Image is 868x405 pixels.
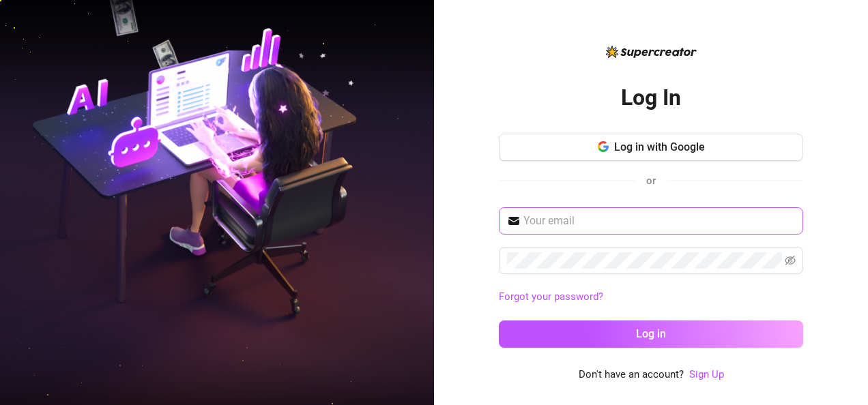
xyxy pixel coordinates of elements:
span: Log in with Google [614,140,705,153]
span: eye-invisible [785,255,796,266]
span: Don't have an account? [579,367,684,383]
h2: Log In [621,84,681,112]
a: Forgot your password? [499,289,803,305]
a: Sign Up [689,368,724,380]
span: Log in [636,327,666,340]
button: Log in [499,320,803,348]
span: or [646,175,656,187]
button: Log in with Google [499,134,803,161]
img: logo-BBDzfeDw.svg [606,46,697,58]
a: Sign Up [689,367,724,383]
a: Forgot your password? [499,290,603,303]
input: Your email [523,213,795,229]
